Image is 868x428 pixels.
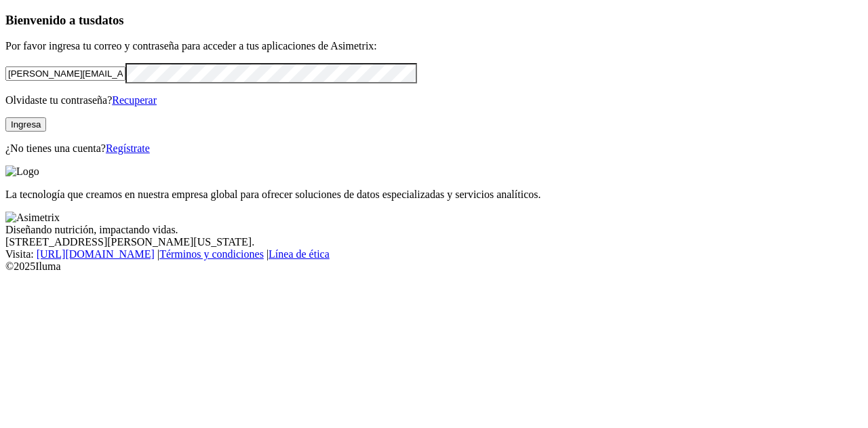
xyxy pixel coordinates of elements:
[5,166,39,178] img: Logo
[5,40,863,52] p: Por favor ingresa tu correo y contraseña para acceder a tus aplicaciones de Asimetrix:
[5,142,863,155] p: ¿No tienes una cuenta?
[5,66,125,81] input: Tu correo
[95,13,124,27] span: datos
[159,248,264,260] a: Términos y condiciones
[5,212,60,224] img: Asimetrix
[5,248,863,260] div: Visita : | |
[112,94,157,106] a: Recuperar
[5,260,863,273] div: © 2025 Iluma
[5,224,863,236] div: Diseñando nutrición, impactando vidas.
[269,248,330,260] a: Línea de ética
[106,142,150,154] a: Regístrate
[37,248,155,260] a: [URL][DOMAIN_NAME]
[5,189,863,201] p: La tecnología que creamos en nuestra empresa global para ofrecer soluciones de datos especializad...
[5,236,863,248] div: [STREET_ADDRESS][PERSON_NAME][US_STATE].
[5,13,863,28] h3: Bienvenido a tus
[5,94,863,106] p: Olvidaste tu contraseña?
[5,117,46,132] button: Ingresa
